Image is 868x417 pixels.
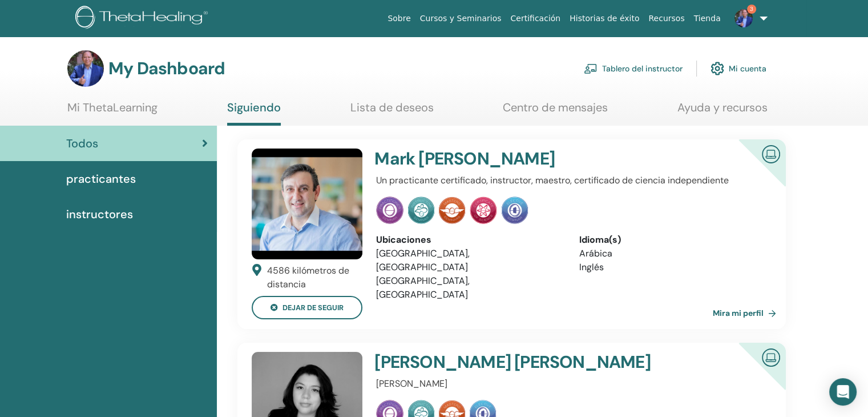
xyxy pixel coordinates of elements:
[579,247,765,260] li: Arábica
[565,8,644,29] a: Historias de éxito
[720,139,786,205] div: Instructor en línea certificado
[584,56,683,81] a: Tablero del instructor
[374,352,699,372] h4: [PERSON_NAME] [PERSON_NAME]
[67,50,104,87] img: default.jpg
[66,206,133,223] span: instructores
[252,149,362,259] img: default.jpg
[757,141,785,166] img: Instructor en línea certificado
[579,233,765,247] div: Idioma(s)
[67,101,158,123] a: Mi ThetaLearning
[252,296,362,319] button: dejar de seguir
[747,5,756,14] span: 3
[677,101,768,123] a: Ayuda y recursos
[267,264,362,291] div: 4586 kilómetros de distancia
[757,344,785,370] img: Instructor en línea certificado
[66,135,98,152] span: Todos
[374,149,699,169] h4: Mark [PERSON_NAME]
[376,247,562,274] li: [GEOGRAPHIC_DATA], [GEOGRAPHIC_DATA]
[503,101,608,123] a: Centro de mensajes
[689,8,725,29] a: Tienda
[579,260,765,274] li: Inglés
[584,63,597,74] img: chalkboard-teacher.svg
[506,8,565,29] a: Certificación
[713,302,781,324] a: Mira mi perfil
[734,9,753,27] img: default.jpg
[415,8,506,29] a: Cursos y Seminarios
[720,343,786,408] div: Instructor en línea certificado
[829,378,857,406] div: Open Intercom Messenger
[376,233,562,247] div: Ubicaciones
[383,8,415,29] a: Sobre
[75,6,212,31] img: logo.png
[376,377,765,391] p: [PERSON_NAME]
[710,59,724,78] img: cog.svg
[108,58,225,79] h3: My Dashboard
[376,174,765,187] p: Un practicante certificado, instructor, maestro, certificado de ciencia independiente
[227,101,281,126] a: Siguiendo
[644,8,689,29] a: Recursos
[66,170,136,187] span: practicantes
[376,274,562,302] li: [GEOGRAPHIC_DATA], [GEOGRAPHIC_DATA]
[710,56,766,81] a: Mi cuenta
[350,101,434,123] a: Lista de deseos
